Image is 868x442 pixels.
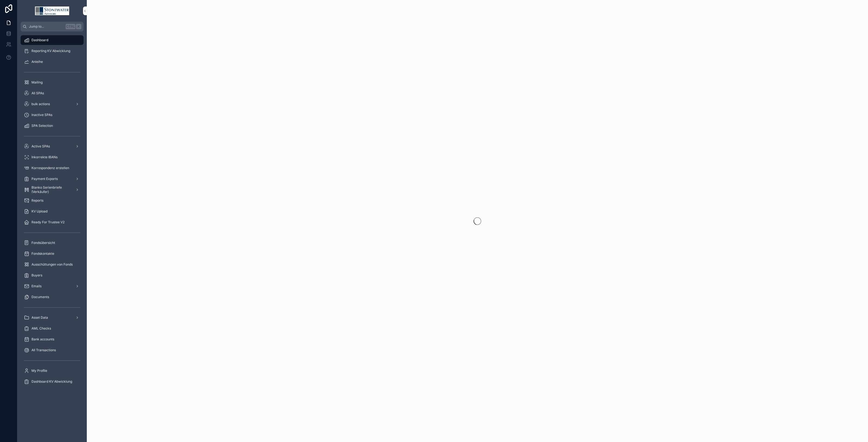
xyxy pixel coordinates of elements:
span: Bank accounts [31,337,54,341]
a: Emails [21,281,84,291]
a: Payment Exports [21,174,84,184]
span: All Transactions [31,348,56,352]
a: All Transactions [21,345,84,355]
span: Reports [31,198,43,203]
a: Mailing [21,78,84,87]
span: Dashboard KV Abwicklung [31,379,72,384]
span: K [76,24,81,29]
span: Active SPAs [31,144,50,149]
span: Asset Data [31,315,48,320]
span: Ready For Trustee V2 [31,220,65,224]
a: Fondskontakte [21,249,84,259]
a: Buyers [21,270,84,280]
a: Fondsübersicht [21,238,84,248]
span: Inactive SPAs [31,113,52,117]
a: Anleihe [21,57,84,67]
button: Jump to...CtrlK [21,22,84,31]
a: KV Upload [21,207,84,216]
span: Anleihe [31,60,43,64]
a: All SPAs [21,88,84,98]
span: All SPAs [31,91,44,95]
span: Inkorrekte IBANs [31,155,58,159]
span: My Profile [31,369,47,373]
a: Ausschüttungen von Fonds [21,260,84,269]
span: Fondsübersicht [31,241,55,245]
span: AML Checks [31,326,51,331]
a: Dashboard [21,35,84,45]
div: scrollable content [17,31,87,393]
a: Bank accounts [21,334,84,344]
span: Emails [31,284,42,288]
a: Korrespondenz erstellen [21,163,84,173]
a: Dashboard KV Abwicklung [21,377,84,386]
a: Inactive SPAs [21,110,84,120]
span: SPA Selection [31,124,53,128]
span: Payment Exports [31,177,58,181]
span: bulk actions [31,102,50,106]
span: Dashboard [31,38,48,42]
a: Reporting KV Abwicklung [21,46,84,56]
a: Ready For Trustee V2 [21,217,84,227]
span: Ausschüttungen von Fonds [31,262,73,267]
span: Mailing [31,80,43,85]
a: Inkorrekte IBANs [21,152,84,162]
a: Reports [21,196,84,205]
a: AML Checks [21,324,84,333]
a: Documents [21,292,84,302]
span: Fondskontakte [31,251,54,256]
a: Asset Data [21,313,84,322]
span: Buyers [31,273,42,278]
span: KV Upload [31,209,47,214]
span: Ctrl [66,24,75,29]
a: Blanko Serienbriefe (Verkäufer) [21,185,84,195]
a: bulk actions [21,99,84,109]
span: Korrespondenz erstellen [31,166,69,170]
a: Active SPAs [21,141,84,151]
span: Documents [31,295,49,299]
img: App logo [35,7,69,15]
span: Blanko Serienbriefe (Verkäufer) [31,185,71,194]
a: My Profile [21,366,84,376]
a: SPA Selection [21,121,84,131]
span: Jump to... [29,24,63,29]
span: Reporting KV Abwicklung [31,49,70,53]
